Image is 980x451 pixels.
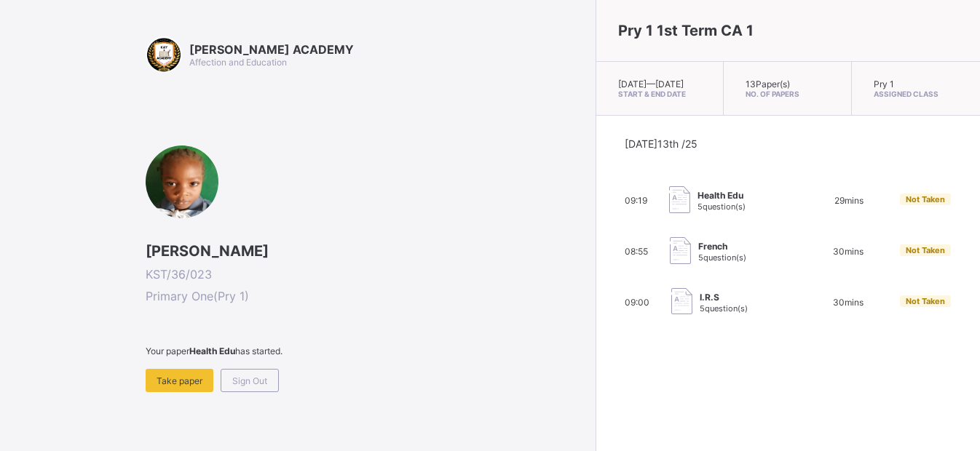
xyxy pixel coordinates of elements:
span: 5 question(s) [700,303,748,314]
img: take_paper.cd97e1aca70de81545fe8e300f84619e.svg [669,186,690,213]
span: Sign Out [232,375,267,386]
span: Pry 1 [874,79,894,89]
span: Pry 1 1st Term CA 1 [618,22,754,39]
span: 30 mins [833,246,864,257]
span: [PERSON_NAME] ACADEMY [189,42,354,57]
span: 09:19 [625,195,647,206]
span: [DATE] — [DATE] [618,79,684,89]
span: Affection and Education [189,57,287,68]
span: Start & End Date [618,89,702,98]
span: 13 Paper(s) [746,79,790,89]
span: 30 mins [833,297,864,308]
span: No. of Papers [746,89,829,98]
span: 5 question(s) [698,201,746,212]
span: [PERSON_NAME] [146,242,588,260]
span: Primary One ( Pry 1 ) [146,289,588,303]
span: Health Edu [698,190,746,201]
span: Take paper [157,375,202,386]
span: KST/36/023 [146,267,588,282]
span: Not Taken [906,194,945,204]
b: Health Edu [189,346,235,356]
span: [DATE] 13th /25 [625,137,698,150]
span: I.R.S [700,292,748,303]
span: French [698,241,746,252]
span: Not Taken [906,245,945,255]
span: 08:55 [625,246,648,257]
span: Your paper has started. [146,346,588,356]
span: 5 question(s) [698,252,746,263]
span: 09:00 [625,297,649,308]
span: Assigned Class [874,89,958,98]
span: Not Taken [906,296,945,306]
img: take_paper.cd97e1aca70de81545fe8e300f84619e.svg [671,288,692,315]
img: take_paper.cd97e1aca70de81545fe8e300f84619e.svg [670,237,691,264]
span: 29 mins [834,195,864,206]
